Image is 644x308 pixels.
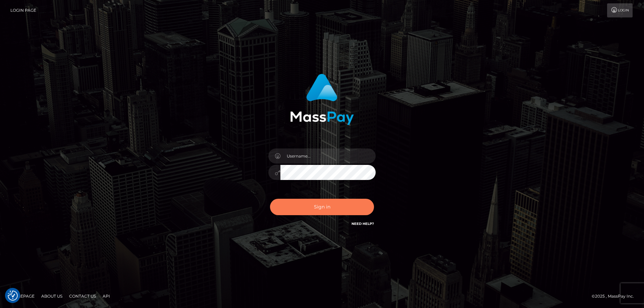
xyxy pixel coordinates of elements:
a: Login [607,3,633,17]
a: Homepage [7,291,37,301]
a: Contact Us [66,291,99,301]
a: Login Page [10,3,36,17]
button: Consent Preferences [8,291,18,301]
img: MassPay Login [290,74,354,125]
a: About Us [39,291,65,301]
a: API [100,291,113,301]
a: Need Help? [352,222,374,226]
div: © 2025 , MassPay Inc. [592,293,639,300]
img: Revisit consent button [8,291,18,301]
input: Username... [280,148,376,164]
button: Sign in [270,199,374,215]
